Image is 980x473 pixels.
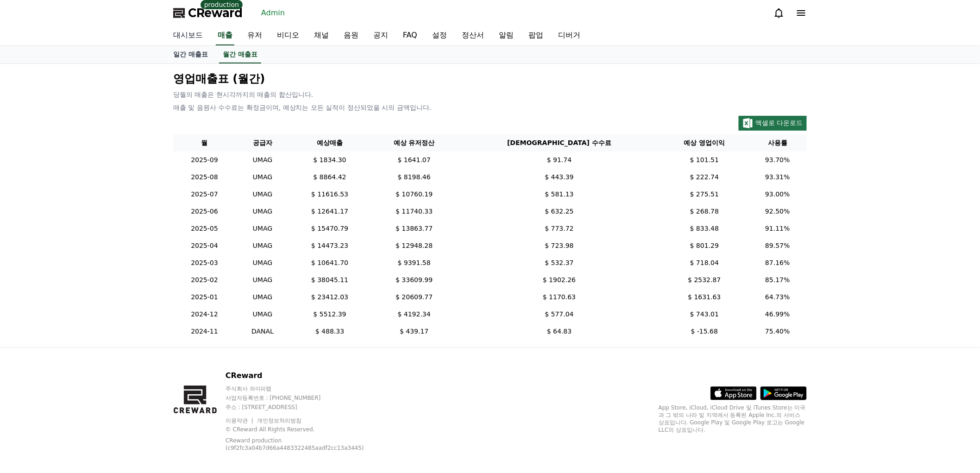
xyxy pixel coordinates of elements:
td: $ 222.74 [660,169,748,186]
a: CReward [173,6,243,20]
a: Admin [258,6,289,20]
td: $ 11616.53 [289,186,370,203]
td: $ 577.04 [458,306,660,323]
td: 64.73% [748,289,807,306]
a: 알림 [491,26,521,45]
a: 비디오 [270,26,307,45]
td: $ 723.98 [458,237,660,254]
td: $ 15470.79 [289,220,370,237]
span: Home [24,308,40,315]
a: 개인정보처리방침 [257,417,302,424]
th: [DEMOGRAPHIC_DATA] 수수료 [458,134,660,151]
a: FAQ [396,26,425,45]
p: 당월의 매출은 현시각까지의 매출의 합산입니다. [173,90,807,99]
td: $ 743.01 [660,306,748,323]
td: $ 718.04 [660,254,748,271]
td: UMAG [236,237,289,254]
td: $ 10641.70 [289,254,370,271]
p: 사업자등록번호 : [PHONE_NUMBER] [226,394,388,402]
a: 채널 [307,26,336,45]
td: UMAG [236,169,289,186]
td: $ 14473.23 [289,237,370,254]
td: UMAG [236,151,289,169]
td: $ 1641.07 [370,151,458,169]
td: $ 12948.28 [370,237,458,254]
td: 46.99% [748,306,807,323]
td: $ 4192.34 [370,306,458,323]
td: 2025-07 [173,186,236,203]
a: 디버거 [551,26,588,45]
td: UMAG [236,306,289,323]
td: $ 801.29 [660,237,748,254]
td: $ 581.13 [458,186,660,203]
span: Messages [77,308,104,315]
td: $ 488.33 [289,323,370,340]
td: $ 20609.77 [370,289,458,306]
td: 2025-01 [173,289,236,306]
td: $ 13863.77 [370,220,458,237]
td: $ 833.48 [660,220,748,237]
a: 대시보드 [166,26,210,45]
td: UMAG [236,220,289,237]
td: $ 1902.26 [458,271,660,289]
a: 정산서 [454,26,491,45]
td: UMAG [236,289,289,306]
td: $ 632.25 [458,203,660,220]
span: Settings [137,308,160,315]
td: 93.00% [748,186,807,203]
a: 매출 [216,26,234,45]
td: $ 8864.42 [289,169,370,186]
td: 2024-11 [173,323,236,340]
th: 사용률 [748,134,807,151]
a: 이용약관 [226,417,255,424]
td: 2025-08 [173,169,236,186]
td: $ 11740.33 [370,203,458,220]
td: $ 268.78 [660,203,748,220]
a: Home [3,294,61,317]
td: $ 773.72 [458,220,660,237]
td: DANAL [236,323,289,340]
td: $ 64.83 [458,323,660,340]
td: 89.57% [748,237,807,254]
p: 영업매출표 (월간) [173,71,807,86]
td: 2025-03 [173,254,236,271]
th: 예상 유저정산 [370,134,458,151]
td: $ 2532.87 [660,271,748,289]
a: Settings [119,294,178,317]
span: CReward [188,6,243,20]
td: 91.11% [748,220,807,237]
td: $ 10760.19 [370,186,458,203]
a: 월간 매출표 [219,46,261,63]
td: UMAG [236,186,289,203]
td: $ 1834.30 [289,151,370,169]
td: UMAG [236,271,289,289]
td: 87.16% [748,254,807,271]
p: CReward [226,370,388,381]
td: UMAG [236,254,289,271]
td: $ 532.37 [458,254,660,271]
a: 팝업 [521,26,551,45]
a: 공지 [366,26,396,45]
p: © CReward All Rights Reserved. [226,426,388,433]
td: $ 8198.46 [370,169,458,186]
p: 주소 : [STREET_ADDRESS] [226,404,388,411]
td: 2025-02 [173,271,236,289]
td: 85.17% [748,271,807,289]
td: 93.70% [748,151,807,169]
p: CReward production (c9f2fc3a04b7d66a4483322485aadf2cc13a3445) [226,437,374,452]
td: 2025-09 [173,151,236,169]
a: Messages [61,294,119,317]
td: 2025-04 [173,237,236,254]
td: $ 91.74 [458,151,660,169]
td: $ 443.39 [458,169,660,186]
td: 93.31% [748,169,807,186]
td: 2024-12 [173,306,236,323]
p: 주식회사 와이피랩 [226,385,388,392]
button: 엑셀로 다운로드 [739,116,807,131]
td: $ 439.17 [370,323,458,340]
td: $ 1170.63 [458,289,660,306]
th: 월 [173,134,236,151]
td: 75.40% [748,323,807,340]
td: 92.50% [748,203,807,220]
td: $ 12641.17 [289,203,370,220]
